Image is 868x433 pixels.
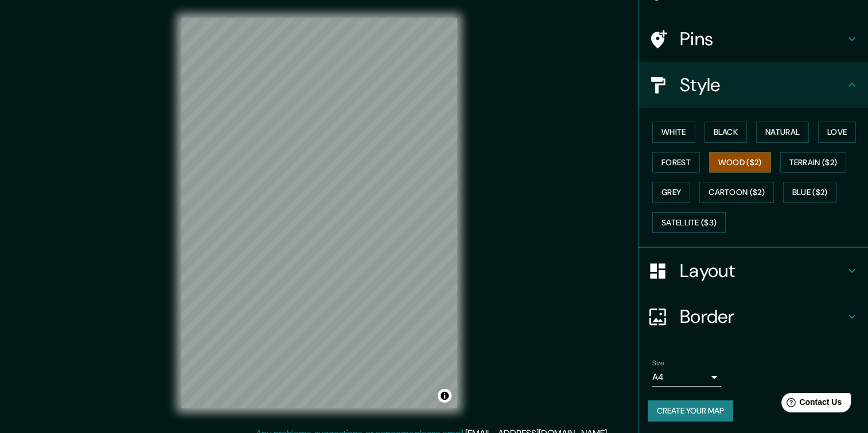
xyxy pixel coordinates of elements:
h4: Style [680,73,845,96]
label: Size [652,358,664,368]
button: Cartoon ($2) [699,182,774,203]
button: Grey [652,182,690,203]
h4: Border [680,305,845,328]
h4: Layout [680,259,845,282]
div: Border [639,294,868,340]
button: Forest [652,152,700,173]
iframe: Help widget launcher [766,388,855,420]
button: Love [818,122,856,143]
button: Create your map [648,400,733,422]
button: Toggle attribution [438,389,451,403]
button: Blue ($2) [783,182,837,203]
button: Natural [756,122,809,143]
div: Pins [639,16,868,62]
button: Wood ($2) [709,152,771,173]
div: Style [639,62,868,108]
div: Layout [639,248,868,294]
div: A4 [652,368,721,387]
canvas: Map [181,18,457,408]
button: Terrain ($2) [780,152,847,173]
button: White [652,122,695,143]
button: Black [704,122,748,143]
h4: Pins [680,28,845,50]
button: Satellite ($3) [652,212,726,233]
